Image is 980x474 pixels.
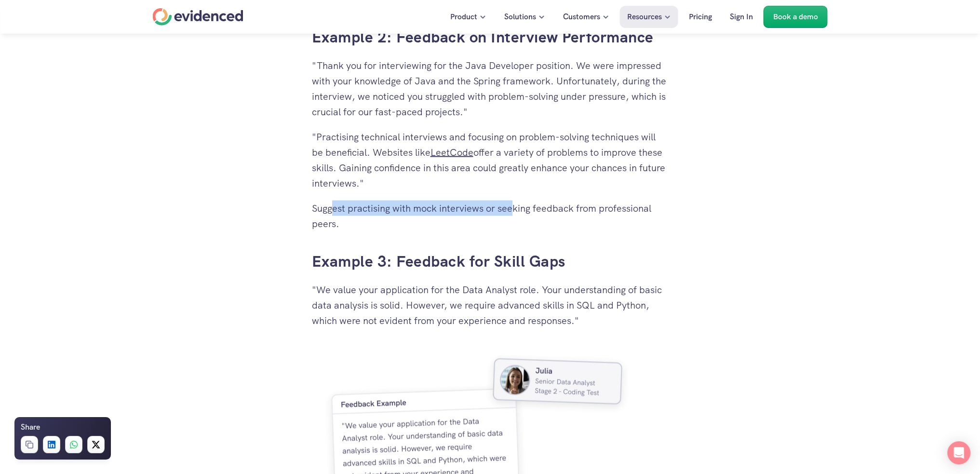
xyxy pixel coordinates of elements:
[773,11,818,23] p: Book a demo
[312,200,669,231] p: Suggest practising with mock interviews or seeking feedback from professional peers.
[430,146,473,158] a: LeetCode
[947,441,970,464] div: Open Intercom Messenger
[730,11,753,23] p: Sign In
[723,6,760,28] a: Sign In
[563,11,600,23] p: Customers
[764,6,828,28] a: Book a demo
[312,250,669,272] h3: Example 3: Feedback for Skill Gaps
[627,11,662,23] p: Resources
[21,421,40,433] h6: Share
[682,6,719,28] a: Pricing
[504,11,536,23] p: Solutions
[153,8,243,26] a: Home
[689,11,712,23] p: Pricing
[312,57,669,119] p: "Thank you for interviewing for the Java Developer position. We were impressed with your knowledg...
[450,11,477,23] p: Product
[312,282,669,328] p: "We value your application for the Data Analyst role. Your understanding of basic data analysis i...
[312,129,669,190] p: "Practising technical interviews and focusing on problem-solving techniques will be beneficial. W...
